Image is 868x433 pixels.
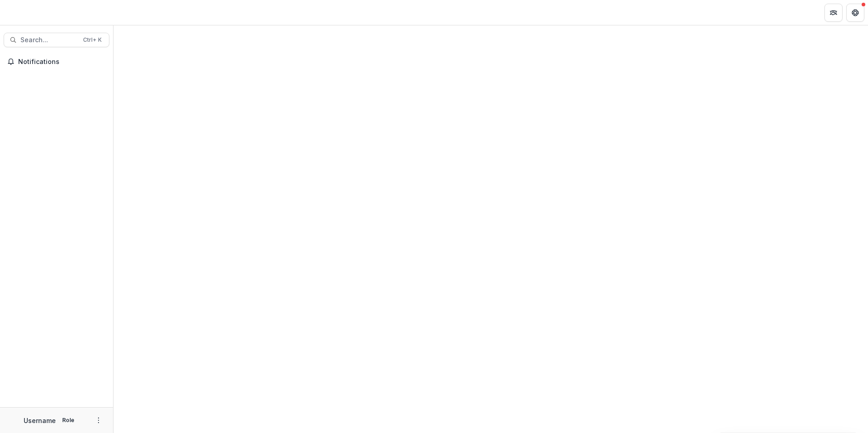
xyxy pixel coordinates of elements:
button: More [93,415,104,426]
div: Ctrl + K [81,35,104,45]
p: Role [59,416,77,424]
button: Notifications [4,54,109,69]
p: Username [24,416,56,425]
button: Get Help [846,4,864,22]
span: Notifications [18,58,106,66]
span: Search... [20,36,78,44]
button: Partners [824,4,843,22]
button: Search... [4,33,109,47]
